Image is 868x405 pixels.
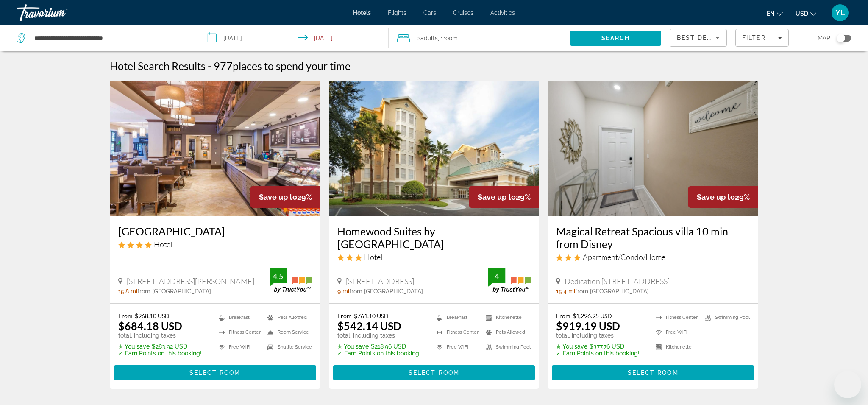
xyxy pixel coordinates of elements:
div: 29% [250,186,320,208]
del: $761.10 USD [354,312,389,319]
li: Free WiFi [651,327,701,338]
button: Change currency [796,7,816,20]
h2: 977 [214,59,351,72]
a: [GEOGRAPHIC_DATA] [118,225,312,237]
li: Pets Allowed [481,327,531,338]
a: Magical Retreat Spacious villa 10 min from Disney [548,81,758,216]
span: Search [601,35,630,42]
div: 3 star Apartment [556,252,750,262]
span: from [GEOGRAPHIC_DATA] [137,288,211,295]
li: Fitness Center [214,327,263,338]
a: Activities [490,9,515,16]
span: - [208,59,211,72]
img: Wyndham Grand Orlando Resort Bonnet Creek [110,81,320,216]
li: Free WiFi [214,342,263,352]
a: Cruises [453,9,473,16]
a: Flights [388,9,406,16]
li: Room Service [263,327,312,338]
button: Filters [735,29,789,47]
span: USD [796,10,808,17]
span: Room [443,35,458,42]
span: Map [818,32,830,44]
button: Select Room [552,365,754,380]
span: Hotel [154,240,172,249]
span: From [118,312,133,319]
span: Apartment/Condo/Home [583,252,665,262]
span: 2 [417,32,438,44]
span: 9 mi [337,288,349,295]
button: User Menu [829,4,851,22]
button: Select check in and out date [198,25,388,51]
li: Swimming Pool [701,312,750,323]
span: Save up to [259,193,297,201]
li: Kitchenette [651,342,701,352]
input: Search hotel destination [33,32,185,45]
img: TrustYou guest rating badge [270,268,312,293]
h3: Magical Retreat Spacious villa 10 min from Disney [556,225,750,250]
p: $218.96 USD [337,343,421,350]
li: Shuttle Service [263,342,312,352]
span: Filter [742,34,766,41]
div: 29% [469,186,539,208]
span: from [GEOGRAPHIC_DATA] [575,288,649,295]
p: ✓ Earn Points on this booking! [118,350,202,357]
a: Select Room [114,367,316,377]
span: Save up to [478,193,516,201]
span: 15.8 mi [118,288,137,295]
span: Best Deals [677,34,721,41]
ins: $919.19 USD [556,319,620,332]
div: 3 star Hotel [337,252,531,262]
div: 4 [488,271,505,281]
a: Select Room [552,367,754,377]
p: $283.92 USD [118,343,202,350]
div: 29% [688,186,758,208]
span: 15.4 mi [556,288,575,295]
span: YL [835,8,845,17]
div: 4.5 [270,271,287,281]
li: Swimming Pool [481,342,531,352]
h1: Hotel Search Results [110,59,206,72]
span: Adults [420,35,438,42]
span: [STREET_ADDRESS] [346,277,414,286]
span: From [337,312,352,319]
img: TrustYou guest rating badge [488,268,531,293]
div: 4 star Hotel [118,240,312,249]
span: ✮ You save [337,343,369,350]
img: Homewood Suites by Hilton Orlando International Drive Convention Center [329,81,540,216]
iframe: Button to launch messaging window [834,371,861,398]
a: Hotels [353,9,371,16]
button: Toggle map [830,34,851,42]
li: Fitness Center [651,312,701,323]
span: from [GEOGRAPHIC_DATA] [349,288,423,295]
p: total, including taxes [118,332,202,339]
button: Select Room [114,365,316,380]
ins: $542.14 USD [337,319,401,332]
a: Travorium [17,2,102,24]
del: $968.10 USD [135,312,170,319]
a: Select Room [333,367,535,377]
p: $377.76 USD [556,343,640,350]
span: Hotel [364,252,382,262]
button: Select Room [333,365,535,380]
li: Breakfast [432,312,481,323]
p: total, including taxes [556,332,640,339]
a: Homewood Suites by [GEOGRAPHIC_DATA] [337,225,531,250]
span: ✮ You save [556,343,587,350]
del: $1,296.95 USD [573,312,612,319]
ins: $684.18 USD [118,319,182,332]
li: Fitness Center [432,327,481,338]
button: Change language [767,7,783,20]
span: places to spend your time [233,59,351,72]
span: Dedication [STREET_ADDRESS] [565,277,670,286]
span: From [556,312,570,319]
a: Cars [423,9,436,16]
